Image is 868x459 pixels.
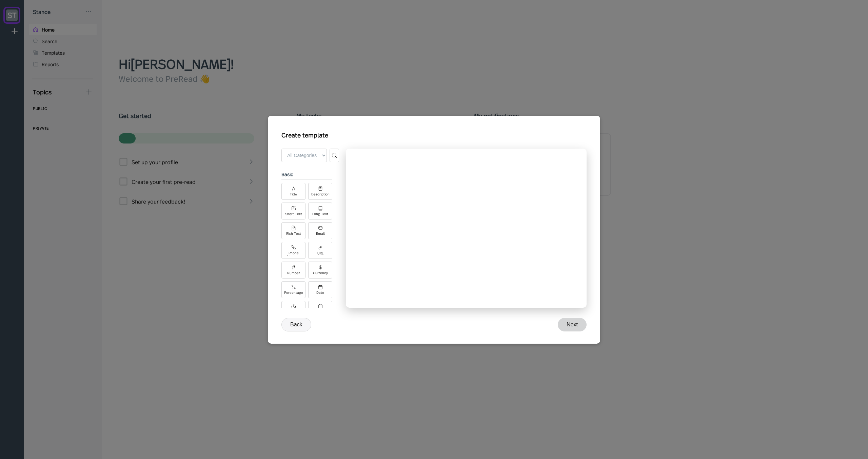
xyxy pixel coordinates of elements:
[287,271,300,275] div: Number
[281,169,332,179] div: basic
[316,232,325,235] div: Email
[290,192,297,196] div: Title
[312,212,328,216] div: Long Text
[285,212,302,216] div: Short Text
[284,251,303,256] div: Phone Number
[281,318,311,331] button: Back
[317,251,323,255] div: URL
[286,232,301,235] div: Rich Text
[316,291,324,294] div: Date
[313,271,328,275] div: Currency
[311,192,330,196] div: Description
[281,128,328,138] div: Create template
[558,318,587,331] button: Next
[284,291,303,294] div: Percentage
